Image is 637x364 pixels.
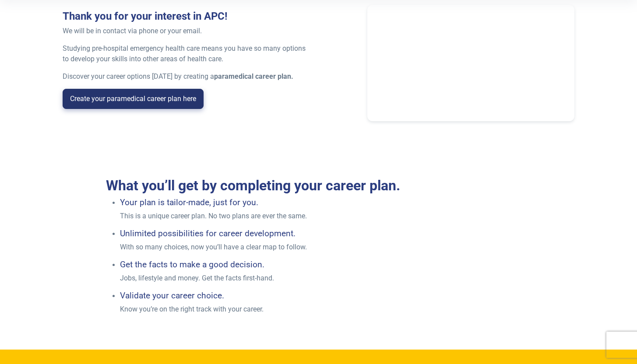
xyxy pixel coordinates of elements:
a: Create your paramedical career plan here [63,89,204,109]
p: Studying pre-hospital emergency health care means you have so many options to develop your skills... [63,43,313,64]
p: Know you’re on the right track with your career. [120,304,531,315]
h4: Validate your career choice. [120,290,531,301]
p: This is a unique career plan. No two plans are ever the same. [120,211,531,221]
strong: Thank you for your interest in APC! [63,10,228,22]
p: We will be in contact via phone or your email. [63,26,313,36]
h4: Your plan is tailor-made, just for you. [120,197,531,207]
h4: Unlimited possibilities for career development. [120,228,531,238]
p: Discover your career options [DATE] by creating a [63,71,313,82]
p: With so many choices, now you’ll have a clear map to follow. [120,242,531,252]
strong: paramedical career plan. [214,72,293,80]
p: Jobs, lifestyle and money. Get the facts first-hand. [120,273,531,283]
h2: What you’ll get by completing your career plan. [106,177,531,194]
h4: Get the facts to make a good decision. [120,259,531,269]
